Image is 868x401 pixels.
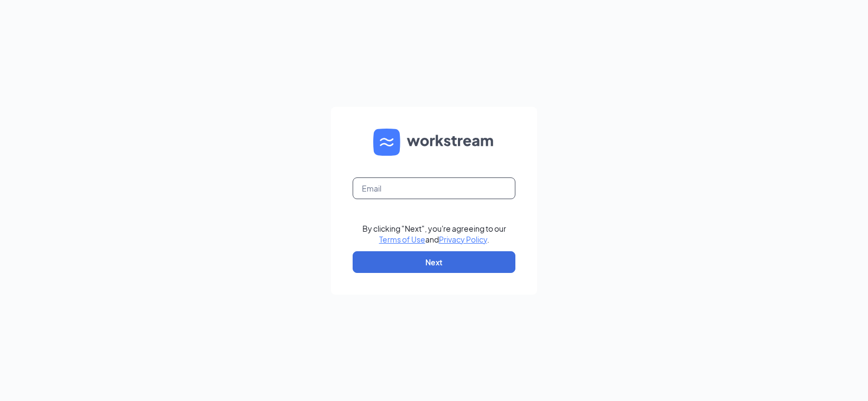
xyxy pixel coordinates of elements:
input: Email [353,177,515,199]
div: By clicking "Next", you're agreeing to our and . [362,223,506,245]
button: Next [353,251,515,273]
a: Terms of Use [379,234,425,244]
a: Privacy Policy [439,234,487,244]
img: WS logo and Workstream text [373,129,495,156]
